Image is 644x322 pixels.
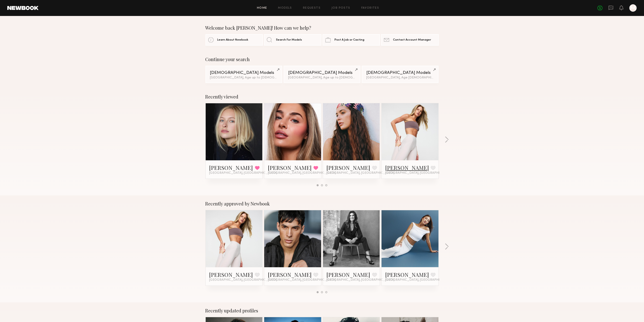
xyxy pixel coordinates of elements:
a: M [629,4,637,12]
div: [DEMOGRAPHIC_DATA] Models [288,71,356,75]
a: [DEMOGRAPHIC_DATA] Models[GEOGRAPHIC_DATA], Age [DEMOGRAPHIC_DATA] y.o. [362,66,439,83]
div: Continue your search [205,57,439,62]
a: Learn About Newbook [205,34,263,46]
span: [GEOGRAPHIC_DATA], [GEOGRAPHIC_DATA] [327,171,395,175]
a: Home [257,7,267,10]
a: [DEMOGRAPHIC_DATA] Models[GEOGRAPHIC_DATA], Age up to [DEMOGRAPHIC_DATA]. [205,66,282,83]
a: Requests [303,7,321,10]
a: Job Posts [331,7,350,10]
div: [GEOGRAPHIC_DATA], Age up to [DEMOGRAPHIC_DATA]. [288,76,356,79]
span: [GEOGRAPHIC_DATA], [GEOGRAPHIC_DATA] [209,278,277,282]
span: [GEOGRAPHIC_DATA], [GEOGRAPHIC_DATA] [268,278,336,282]
a: [PERSON_NAME] [209,271,253,278]
span: [GEOGRAPHIC_DATA], [GEOGRAPHIC_DATA] [385,278,453,282]
a: [PERSON_NAME] [327,271,370,278]
div: Recently approved by Newbook [205,201,439,206]
a: Post A Job or Casting [323,34,380,46]
a: Models [278,7,292,10]
a: [DEMOGRAPHIC_DATA] Models[GEOGRAPHIC_DATA], Age up to [DEMOGRAPHIC_DATA]. [284,66,360,83]
div: [DEMOGRAPHIC_DATA] Models [210,71,278,75]
span: Contact Account Manager [393,39,431,42]
div: Recently viewed [205,94,439,99]
a: [PERSON_NAME] [268,164,312,171]
span: [GEOGRAPHIC_DATA], [GEOGRAPHIC_DATA] [385,171,453,175]
span: [GEOGRAPHIC_DATA], [GEOGRAPHIC_DATA] [327,278,395,282]
span: [GEOGRAPHIC_DATA], [GEOGRAPHIC_DATA] [209,171,277,175]
a: Contact Account Manager [381,34,439,46]
a: [PERSON_NAME] [268,271,312,278]
div: [DEMOGRAPHIC_DATA] Models [366,71,434,75]
a: Search For Models [264,34,321,46]
div: [GEOGRAPHIC_DATA], Age up to [DEMOGRAPHIC_DATA]. [210,76,278,79]
a: [PERSON_NAME] [327,164,370,171]
span: [GEOGRAPHIC_DATA], [GEOGRAPHIC_DATA] [268,171,336,175]
a: Favorites [361,7,379,10]
span: Post A Job or Casting [334,39,364,42]
a: [PERSON_NAME] [385,164,429,171]
span: Search For Models [276,39,302,42]
div: Recently updated profiles [205,308,439,313]
span: Learn About Newbook [217,39,249,42]
a: [PERSON_NAME] [209,164,253,171]
a: [PERSON_NAME] [385,271,429,278]
div: Welcome back [PERSON_NAME]! How can we help? [205,25,439,31]
div: [GEOGRAPHIC_DATA], Age [DEMOGRAPHIC_DATA] y.o. [366,76,434,79]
